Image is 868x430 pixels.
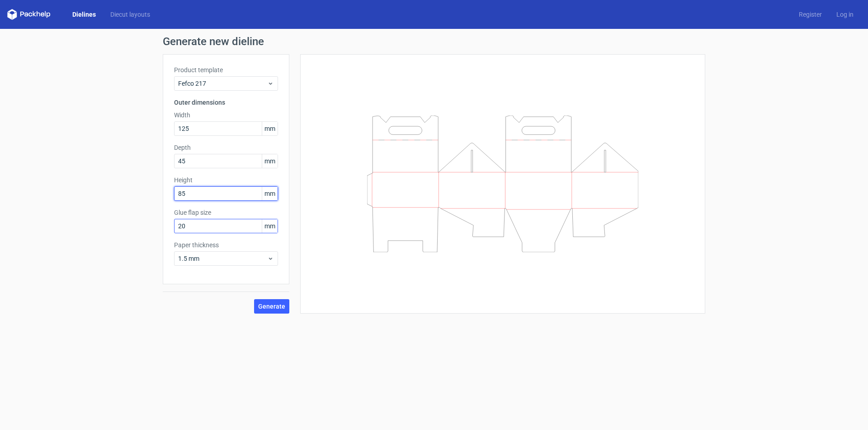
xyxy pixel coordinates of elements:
[262,154,278,168] span: mm
[262,219,278,233] span: mm
[792,10,829,19] a: Register
[829,10,861,19] a: Log in
[178,79,267,88] span: Fefco 217
[262,187,278,200] span: mm
[163,36,705,47] h1: Generate new dieline
[174,98,278,107] h3: Outer dimensions
[174,111,278,120] label: Width
[174,176,278,185] label: Height
[174,65,278,74] label: Product template
[178,254,267,263] span: 1.5 mm
[65,10,103,19] a: Dielines
[174,208,278,217] label: Glue flap size
[254,299,289,314] button: Generate
[258,303,285,310] span: Generate
[174,240,278,250] label: Paper thickness
[174,143,278,152] label: Depth
[262,122,278,135] span: mm
[103,10,157,19] a: Diecut layouts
